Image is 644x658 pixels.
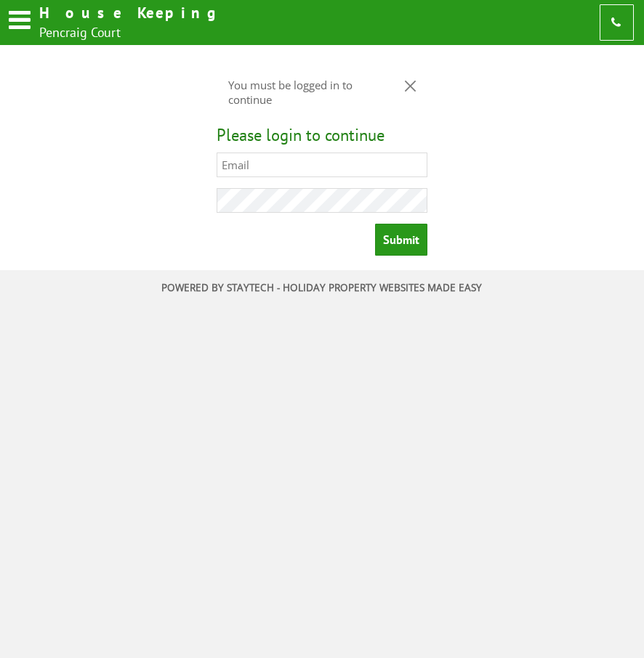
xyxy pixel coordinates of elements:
[375,224,427,256] input: Submit
[161,281,482,294] a: Powered by StayTech - Holiday property websites made easy
[217,124,427,145] h2: Please login to continue
[39,24,222,41] h2: Pencraig Court
[7,3,222,42] a: House Keeping Pencraig Court
[217,66,427,118] div: You must be logged in to continue
[39,3,222,23] h1: House Keeping
[217,153,427,177] input: Email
